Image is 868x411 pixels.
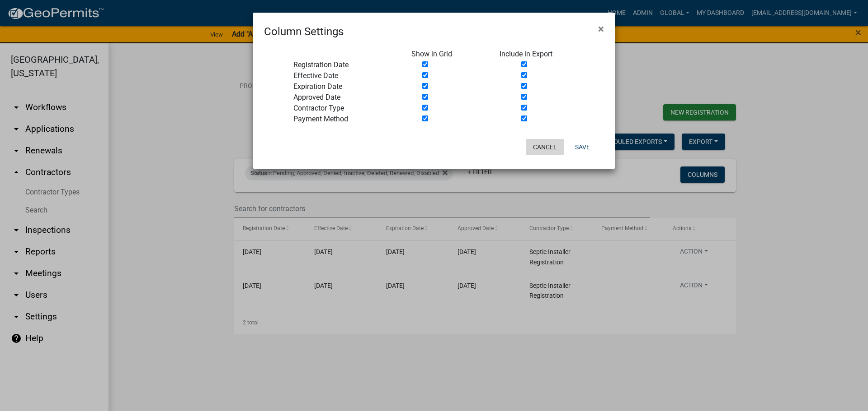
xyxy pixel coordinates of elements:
button: Close [591,16,611,42]
div: Payment Method [287,114,405,125]
h4: Column Settings [264,23,344,40]
div: Contractor Type [287,103,405,114]
div: Registration Date [287,60,405,70]
div: Approved Date [287,92,405,103]
span: × [598,23,604,35]
div: Expiration Date [287,81,405,92]
div: Include in Export [493,49,581,60]
button: Save [568,139,597,155]
div: Show in Grid [405,49,493,60]
button: Cancel [526,139,564,155]
div: Effective Date [287,70,405,81]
